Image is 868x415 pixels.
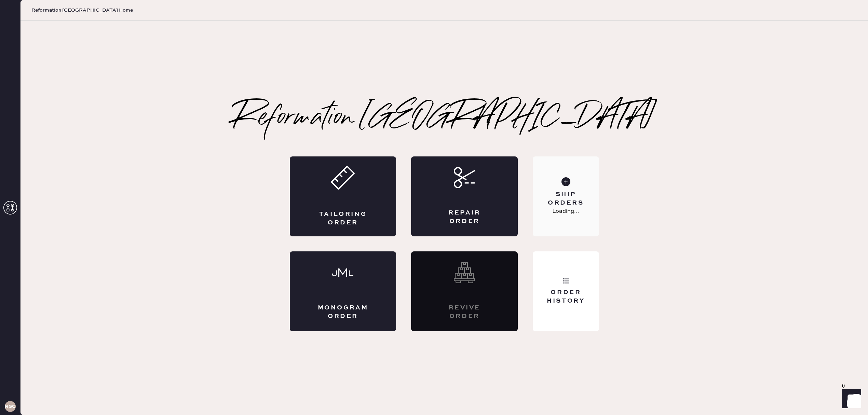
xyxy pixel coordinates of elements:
[836,384,865,414] iframe: Front Chat
[5,404,16,409] h3: RSCPA
[233,105,656,132] h2: Reformation [GEOGRAPHIC_DATA]
[538,190,593,207] div: Ship Orders
[538,288,593,305] div: Order History
[438,304,490,321] div: Revive order
[317,210,369,227] div: Tailoring Order
[31,7,133,14] span: Reformation [GEOGRAPHIC_DATA] Home
[552,207,579,216] p: Loading...
[438,209,490,226] div: Repair Order
[317,304,369,321] div: Monogram Order
[411,251,518,331] div: Interested? Contact us at care@hemster.co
